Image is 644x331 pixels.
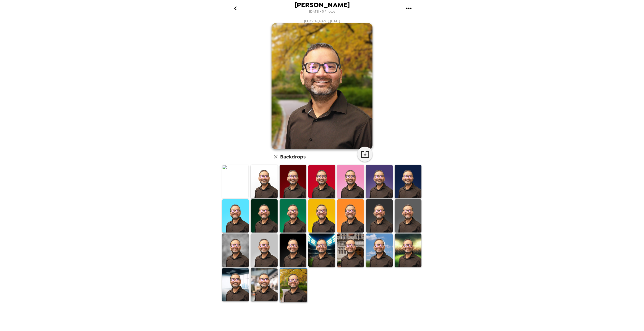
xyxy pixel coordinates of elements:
img: user [272,23,372,149]
span: [PERSON_NAME] , [DATE] [304,19,340,23]
img: Original [222,165,249,198]
span: [DATE] • 5 Photos [309,8,335,15]
span: [PERSON_NAME] [294,2,350,8]
h6: Backdrops [280,153,306,161]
